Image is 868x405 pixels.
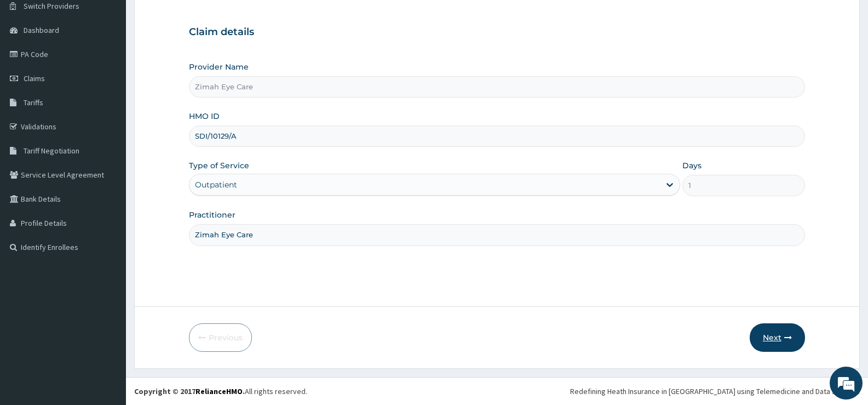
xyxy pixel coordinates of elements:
[682,160,702,171] label: Days
[196,386,243,396] a: RelianceHMO
[189,323,252,352] button: Previous
[189,61,249,72] label: Provider Name
[64,128,151,239] span: We're online!
[24,146,79,156] span: Tariff Negotiation
[5,280,209,318] textarea: Type your message and hit 'Enter'
[20,55,44,82] img: d_794563401_company_1708531726252_794563401
[24,98,43,107] span: Tariffs
[189,26,805,38] h3: Claim details
[134,386,245,396] strong: Copyright © 2017 .
[189,111,220,122] label: HMO ID
[189,209,235,220] label: Practitioner
[24,73,45,83] span: Claims
[57,61,184,76] div: Chat with us now
[126,377,868,405] footer: All rights reserved.
[180,5,206,32] div: Minimize live chat window
[24,25,59,35] span: Dashboard
[195,179,237,190] div: Outpatient
[750,323,805,352] button: Next
[570,386,860,397] div: Redefining Heath Insurance in [GEOGRAPHIC_DATA] using Telemedicine and Data Science!
[189,160,249,171] label: Type of Service
[24,1,79,11] span: Switch Providers
[189,126,805,147] input: Enter HMO ID
[189,224,805,246] input: Enter Name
